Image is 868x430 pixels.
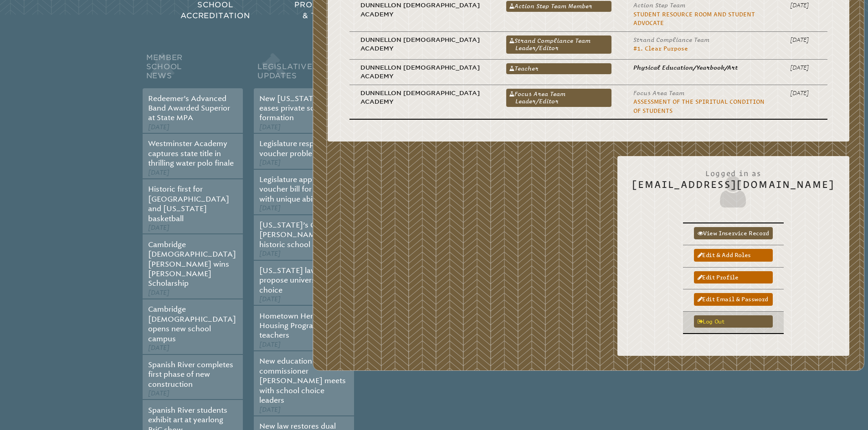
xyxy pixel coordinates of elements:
[360,1,485,19] p: Dunnellon [DEMOGRAPHIC_DATA] Academy
[259,357,346,405] a: New education commissioner [PERSON_NAME] meets with school choice leaders
[148,289,169,297] span: [DATE]
[790,1,817,10] p: [DATE]
[259,250,281,258] span: [DATE]
[633,2,685,9] span: Action Step Team
[633,63,768,72] p: Physical Education/Yearbook/Art
[143,51,243,88] h2: Member School News
[506,35,611,54] a: Strand Compliance Team Leader/Editor
[259,266,346,294] a: [US_STATE] lawmakers propose universal school choice
[148,305,236,343] a: Cambridge [DEMOGRAPHIC_DATA] opens new school campus
[506,63,611,74] a: Teacher
[148,240,236,288] a: Cambridge [DEMOGRAPHIC_DATA][PERSON_NAME] wins [PERSON_NAME] Scholarship
[148,185,229,223] a: Historic first for [GEOGRAPHIC_DATA] and [US_STATE] basketball
[294,0,427,20] span: Professional Development & Teacher Certification
[148,360,233,389] a: Spanish River completes first phase of new construction
[632,164,835,210] h2: [EMAIL_ADDRESS][DOMAIN_NAME]
[633,98,765,114] a: Assessment of the Spiritual Condition of Students
[360,89,485,106] p: Dunnellon [DEMOGRAPHIC_DATA] Academy
[694,271,773,283] a: Edit profile
[148,390,169,397] span: [DATE]
[148,94,230,122] a: Redeemer’s Advanced Band Awarded Superior at State MPA
[148,344,169,352] span: [DATE]
[259,94,334,122] a: New [US_STATE] law eases private school formation
[259,312,349,340] a: Hometown Heroes Housing Program open to teachers
[633,45,688,52] a: #1. Clear Purpose
[259,295,281,303] span: [DATE]
[694,249,773,261] a: Edit & add roles
[633,90,684,96] span: Focus Area Team
[259,159,281,167] span: [DATE]
[259,406,281,414] span: [DATE]
[633,11,755,26] a: Student Resource Room and Student Advocate
[180,0,250,20] span: School Accreditation
[148,139,234,167] a: Westminster Academy captures state title in thrilling water polo finale
[254,51,354,88] h2: Legislative Updates
[506,1,611,12] a: Action Step Team Member
[148,169,169,177] span: [DATE]
[360,63,485,81] p: Dunnellon [DEMOGRAPHIC_DATA] Academy
[506,89,611,107] a: Focus Area Team Leader/Editor
[790,35,817,44] p: [DATE]
[632,164,835,179] span: Logged in as
[694,293,773,305] a: Edit email & password
[259,341,281,349] span: [DATE]
[259,123,281,131] span: [DATE]
[694,227,773,239] a: View inservice record
[633,36,709,43] span: Strand Compliance Team
[259,139,340,157] a: Legislature responds to voucher problems
[790,63,817,72] p: [DATE]
[360,35,485,53] p: Dunnellon [DEMOGRAPHIC_DATA] Academy
[259,175,344,203] a: Legislature approves voucher bill for students with unique abilities
[259,204,281,212] span: [DATE]
[259,221,347,249] a: [US_STATE]’s Governor [PERSON_NAME] signs historic school choice bill
[148,224,169,232] span: [DATE]
[790,89,817,97] p: [DATE]
[694,315,773,328] a: Log out
[148,123,169,131] span: [DATE]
